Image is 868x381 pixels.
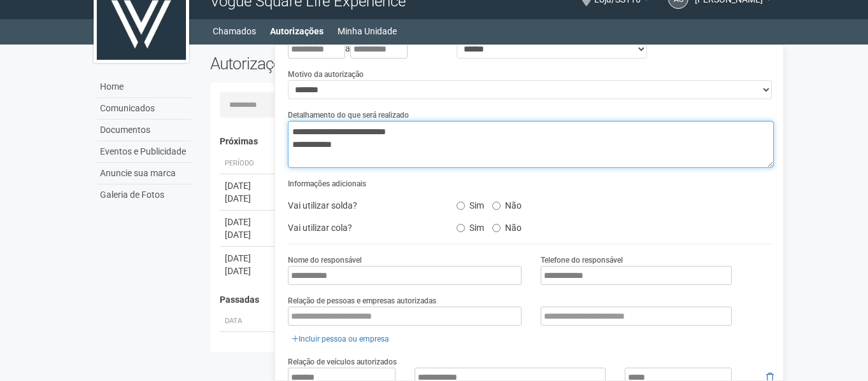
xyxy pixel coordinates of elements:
[492,218,522,233] label: Não
[213,22,256,40] a: Chamados
[210,54,483,73] h2: Autorizações
[457,218,484,233] label: Sim
[278,196,446,215] div: Vai utilizar solda?
[288,39,437,59] div: a
[97,184,191,205] a: Galeria de Fotos
[97,98,191,120] a: Comunicados
[278,218,446,237] div: Vai utilizar cola?
[97,141,191,163] a: Eventos e Publicidade
[225,192,272,205] div: [DATE]
[288,254,362,266] label: Nome do responsável
[225,216,272,228] div: [DATE]
[338,22,397,40] a: Minha Unidade
[97,120,191,141] a: Documentos
[288,332,393,346] a: Incluir pessoa ou empresa
[457,196,484,211] label: Sim
[225,228,272,241] div: [DATE]
[288,295,436,307] label: Relação de pessoas e empresas autorizadas
[220,137,765,146] h4: Próximas
[97,163,191,184] a: Anuncie sua marca
[492,202,501,210] input: Não
[541,254,623,266] label: Telefone do responsável
[288,109,409,121] label: Detalhamento do que será realizado
[457,202,465,210] input: Sim
[220,153,277,174] th: Período
[225,252,272,265] div: [DATE]
[288,69,364,80] label: Motivo da autorização
[492,196,522,211] label: Não
[457,224,465,232] input: Sim
[220,295,765,305] h4: Passadas
[288,356,397,368] label: Relação de veículos autorizados
[225,179,272,192] div: [DATE]
[270,22,324,40] a: Autorizações
[220,311,277,332] th: Data
[492,224,501,232] input: Não
[97,76,191,98] a: Home
[225,265,272,277] div: [DATE]
[288,178,366,190] label: Informações adicionais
